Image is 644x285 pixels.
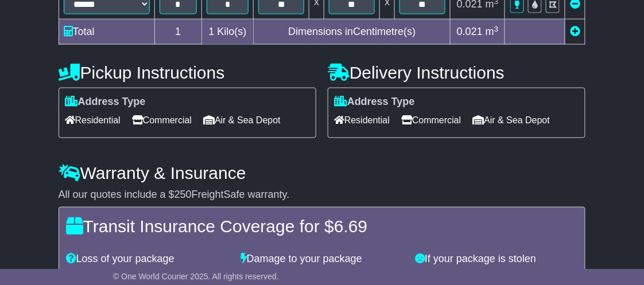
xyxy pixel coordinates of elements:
label: Address Type [65,96,146,109]
label: Address Type [334,96,415,109]
span: © One World Courier 2025. All rights reserved. [113,272,279,281]
span: 6.69 [334,217,367,236]
span: Air & Sea Depot [203,112,281,130]
td: Dimensions in Centimetre(s) [254,19,451,45]
span: Residential [65,112,121,130]
span: m [486,26,499,37]
div: If your package is stolen [409,253,584,266]
span: 0.021 [457,26,483,37]
div: Loss of your package [60,253,235,266]
div: Damage to your package [235,253,409,266]
td: Kilo(s) [201,19,254,45]
h4: Warranty & Insurance [59,164,586,183]
h4: Delivery Instructions [328,63,585,82]
sup: 3 [494,25,499,33]
h4: Pickup Instructions [59,63,316,82]
span: Commercial [401,112,461,130]
span: Air & Sea Depot [473,112,550,130]
span: 250 [174,189,192,201]
span: Commercial [132,112,192,130]
h4: Transit Insurance Coverage for $ [66,217,579,236]
div: All our quotes include a $ FreightSafe warranty. [59,189,586,202]
td: Total [59,19,154,45]
span: 1 [208,26,214,37]
span: Residential [334,112,390,130]
td: 1 [154,19,201,45]
a: Add new item [570,26,580,37]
